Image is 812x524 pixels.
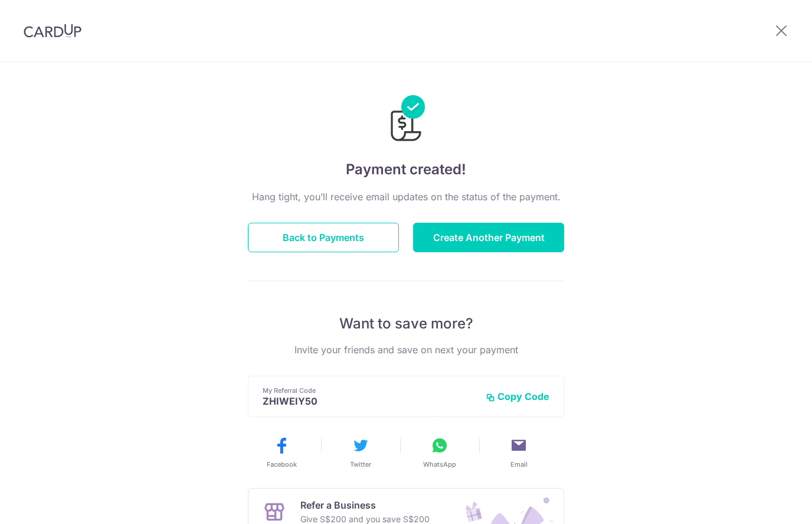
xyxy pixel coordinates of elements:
[510,460,528,469] span: Email
[248,343,564,357] p: Invite your friends and save on next your payment
[405,436,474,469] button: WhatsApp
[486,390,549,402] button: Copy Code
[248,314,564,333] p: Want to save more?
[248,159,564,180] h4: Payment created!
[263,395,476,407] p: ZHIWEIY50
[413,223,564,252] button: Create Another Payment
[300,498,430,512] p: Refer a Business
[247,436,316,469] button: Facebook
[267,460,297,469] span: Facebook
[248,190,564,204] p: Hang tight, you’ll receive email updates on the status of the payment.
[248,223,399,252] button: Back to Payments
[326,436,395,469] button: Twitter
[263,386,476,395] p: My Referral Code
[24,24,81,38] img: CardUp
[387,95,425,145] img: Payments
[350,460,371,469] span: Twitter
[484,436,554,469] button: Email
[423,460,456,469] span: WhatsApp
